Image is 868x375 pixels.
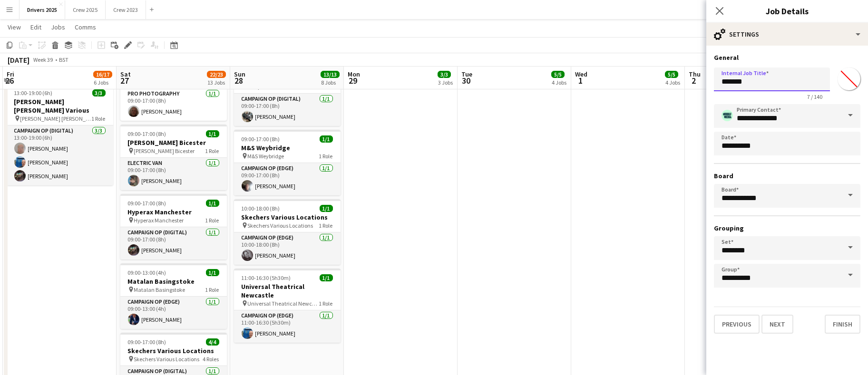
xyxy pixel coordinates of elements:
[7,125,113,185] app-card-role: Campaign Op (Digital)3/313:00-19:00 (6h)[PERSON_NAME][PERSON_NAME][PERSON_NAME]
[234,163,341,195] app-card-role: Campaign Op (Edge)1/109:00-17:00 (8h)[PERSON_NAME]
[665,79,680,86] div: 4 Jobs
[687,75,701,86] span: 2
[319,300,333,307] span: 1 Role
[4,21,25,33] a: View
[75,23,96,31] span: Comms
[51,23,65,31] span: Jobs
[574,75,587,86] span: 1
[242,135,280,143] span: 09:00-17:00 (8h)
[248,222,313,229] span: Skechers Various Locations
[205,147,219,154] span: 1 Role
[106,0,146,19] button: Crew 2023
[7,97,113,115] h3: [PERSON_NAME] [PERSON_NAME] Various
[47,21,69,33] a: Jobs
[233,75,245,86] span: 28
[120,208,227,216] h3: Hyperax Manchester
[7,84,113,185] app-job-card: 13:00-19:00 (6h)3/3[PERSON_NAME] [PERSON_NAME] Various [PERSON_NAME] [PERSON_NAME]1 RoleCampaign ...
[120,263,227,329] app-job-card: 09:00-13:00 (4h)1/1Matalan Basingstoke Matalan Basingstoke1 RoleCampaign Op (Edge)1/109:00-13:00 ...
[7,70,14,78] span: Fri
[71,21,100,33] a: Comms
[120,194,227,260] app-job-card: 09:00-17:00 (8h)1/1Hyperax Manchester Hyperax Manchester1 RoleCampaign Op (Digital)1/109:00-17:00...
[205,286,219,293] span: 1 Role
[575,70,587,78] span: Wed
[207,71,226,78] span: 22/23
[14,89,53,96] span: 13:00-19:00 (6h)
[206,338,219,346] span: 4/4
[234,269,341,343] app-job-card: 11:00-16:30 (5h30m)1/1Universal Theatrical Newcastle Universal Theatrical Newcastle1 RoleCampaign...
[321,71,340,78] span: 13/13
[242,274,291,281] span: 11:00-16:30 (5h30m)
[320,205,333,212] span: 1/1
[706,23,868,46] div: Settings
[119,75,131,86] span: 27
[242,205,280,212] span: 10:00-18:00 (8h)
[120,297,227,329] app-card-role: Campaign Op (Edge)1/109:00-13:00 (4h)[PERSON_NAME]
[234,70,245,78] span: Sun
[92,89,106,96] span: 3/3
[207,79,225,86] div: 13 Jobs
[93,71,112,78] span: 16/17
[206,130,219,137] span: 1/1
[234,199,341,265] app-job-card: 10:00-18:00 (8h)1/1Skechers Various Locations Skechers Various Locations1 RoleCampaign Op (Edge)1...
[128,338,166,346] span: 09:00-17:00 (8h)
[714,224,860,232] h3: Grouping
[320,135,333,143] span: 1/1
[30,23,41,31] span: Edit
[128,200,166,207] span: 09:00-17:00 (8h)
[321,79,339,86] div: 8 Jobs
[552,79,566,86] div: 4 Jobs
[59,56,68,63] div: BST
[120,346,227,355] h3: Skechers Various Locations
[65,0,106,19] button: Crew 2025
[120,227,227,260] app-card-role: Campaign Op (Digital)1/109:00-17:00 (8h)[PERSON_NAME]
[234,60,341,126] app-job-card: 09:00-17:00 (8h)1/1JD Sports Maidstone JD Sports Maidstone1 RoleCampaign Op (Digital)1/109:00-17:...
[31,56,55,63] span: Week 39
[206,200,219,207] span: 1/1
[438,79,453,86] div: 3 Jobs
[248,153,284,160] span: M&S Weybridge
[134,217,184,224] span: Hyperax Manchester
[8,55,29,65] div: [DATE]
[128,269,166,276] span: 09:00-13:00 (4h)
[438,71,451,78] span: 3/3
[27,21,45,33] a: Edit
[128,130,166,137] span: 09:00-17:00 (8h)
[92,115,106,122] span: 1 Role
[761,315,793,334] button: Next
[120,88,227,121] app-card-role: Pro Photography1/109:00-17:00 (8h)[PERSON_NAME]
[20,115,92,122] span: [PERSON_NAME] [PERSON_NAME]
[234,130,341,195] app-job-card: 09:00-17:00 (8h)1/1M&S Weybridge M&S Weybridge1 RoleCampaign Op (Edge)1/109:00-17:00 (8h)[PERSON_...
[120,138,227,147] h3: [PERSON_NAME] Bicester
[120,277,227,286] h3: Matalan Basingstoke
[134,147,195,154] span: [PERSON_NAME] Bicester
[206,269,219,276] span: 1/1
[800,93,830,100] span: 7 / 140
[348,70,360,78] span: Mon
[346,75,360,86] span: 29
[120,70,131,78] span: Sat
[689,70,701,78] span: Thu
[714,172,860,180] h3: Board
[134,356,200,363] span: Skechers Various Locations
[234,282,341,299] h3: Universal Theatrical Newcastle
[551,71,565,78] span: 5/5
[205,217,219,224] span: 1 Role
[706,5,868,17] h3: Job Details
[825,315,860,334] button: Finish
[234,213,341,221] h3: Skechers Various Locations
[234,232,341,265] app-card-role: Campaign Op (Edge)1/110:00-18:00 (8h)[PERSON_NAME]
[20,0,65,19] button: Drivers 2025
[120,158,227,190] app-card-role: Electric Van1/109:00-17:00 (8h)[PERSON_NAME]
[319,153,333,160] span: 1 Role
[320,274,333,281] span: 1/1
[203,356,219,363] span: 4 Roles
[234,310,341,343] app-card-role: Campaign Op (Edge)1/111:00-16:30 (5h30m)[PERSON_NAME]
[120,125,227,190] app-job-card: 09:00-17:00 (8h)1/1[PERSON_NAME] Bicester [PERSON_NAME] Bicester1 RoleElectric Van1/109:00-17:00 ...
